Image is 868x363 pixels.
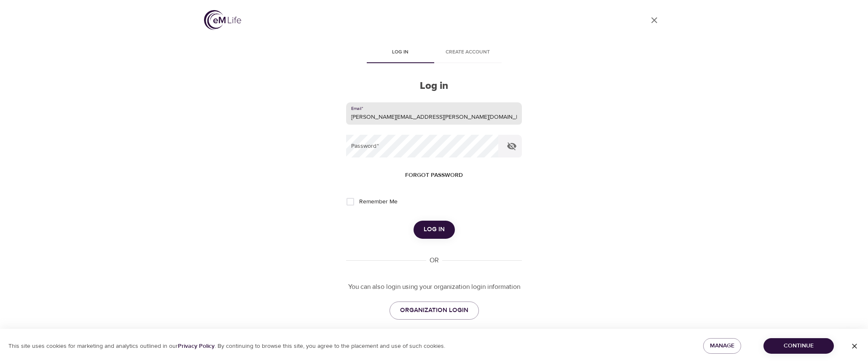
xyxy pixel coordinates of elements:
button: Forgot password [402,168,466,183]
button: Log in [414,221,455,238]
span: ORGANIZATION LOGIN [400,305,468,316]
a: Privacy Policy [178,342,215,350]
span: Log in [372,48,429,57]
div: OR [426,256,442,265]
div: disabled tabs example [346,43,521,63]
span: Log in [424,224,445,235]
button: Manage [703,338,741,354]
img: logo [204,10,241,30]
a: close [644,10,664,30]
span: Manage [710,341,734,351]
span: Continue [770,341,827,351]
span: Remember Me [359,198,398,206]
button: Continue [763,338,834,354]
span: Forgot password [405,170,463,181]
span: Create account [439,48,497,57]
h2: Log in [346,80,521,92]
a: ORGANIZATION LOGIN [390,302,479,319]
p: You can also login using your organization login information [346,282,521,292]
